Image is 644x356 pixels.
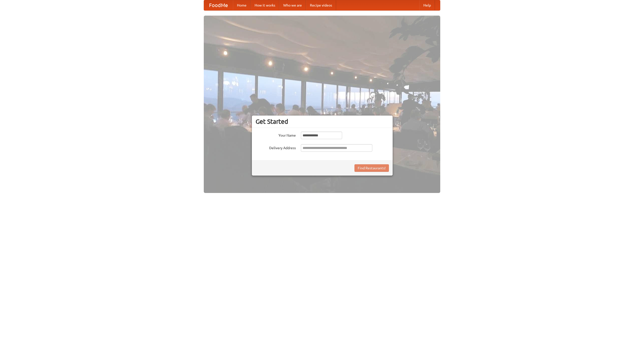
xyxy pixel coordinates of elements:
h3: Get Started [256,118,389,125]
a: FoodMe [204,0,233,10]
a: How it works [251,0,279,10]
a: Recipe videos [306,0,336,10]
a: Home [233,0,251,10]
a: Help [419,0,435,10]
a: Who we are [279,0,306,10]
button: Find Restaurants! [354,164,389,172]
label: Delivery Address [256,144,296,150]
label: Your Name [256,132,296,138]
